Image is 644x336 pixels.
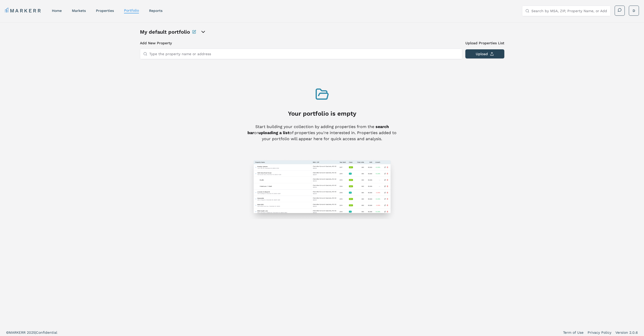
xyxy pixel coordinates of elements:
[52,9,62,13] a: home
[531,6,607,16] input: Search by MSA, ZIP, Property Name, or Address
[36,330,57,334] span: Confidential
[465,49,504,58] button: Upload
[149,49,459,59] input: Type the property name or address
[629,6,639,16] button: D
[5,7,42,14] a: MARKERR
[140,40,462,46] h3: Add New Property
[288,110,356,118] h3: Your portfolio is empty
[200,29,206,35] button: open portfolio options
[149,9,162,13] a: reports
[615,330,638,335] a: Version 2.0.6
[72,9,86,13] a: markets
[563,330,584,335] a: Term of Use
[258,130,289,135] strong: uploading a list
[588,330,611,335] a: Privacy Policy
[192,28,196,35] button: Rename this portfolio
[124,8,139,12] a: Portfolio
[9,330,27,334] span: MARKERR
[96,9,114,13] a: properties
[6,330,9,334] span: ©
[633,8,635,13] span: D
[140,28,190,35] h1: My default portfolio
[247,158,397,219] img: How portfolio page looks when there are properties in it
[247,124,397,142] p: Start building your collection by adding properties from the or of properties you're interested i...
[27,330,36,334] span: 2025 |
[465,40,504,46] label: Upload Properties List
